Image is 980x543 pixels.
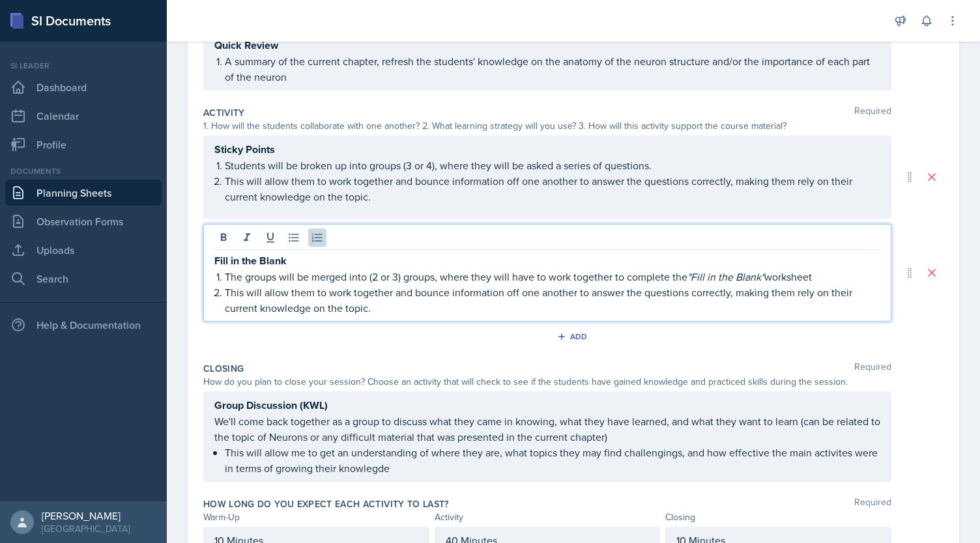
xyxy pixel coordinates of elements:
strong: Group Discussion (KWL) [214,398,328,413]
label: How long do you expect each activity to last? [203,497,449,510]
p: This will allow them to work together and bounce information off one another to answer the questi... [225,285,880,316]
div: Help & Documentation [5,312,162,338]
label: Closing [203,362,244,375]
p: We'll come back together as a group to discuss what they came in knowing, what they have learned,... [214,413,880,445]
span: Required [854,497,891,510]
p: A summary of the current chapter, refresh the students' knowledge on the anatomy of the neuron st... [225,53,880,85]
p: The groups will be merged into (2 or 3) groups, where they will have to work together to complete... [225,269,880,285]
a: Observation Forms [5,208,162,234]
a: Profile [5,132,162,158]
div: Si leader [5,60,162,72]
p: Students will be broken up into groups (3 or 4), where they will be asked a series of questions. [225,158,880,173]
a: Search [5,266,162,292]
div: 1. How will the students collaborate with one another? 2. What learning strategy will you use? 3.... [203,119,891,133]
div: Closing [665,510,891,524]
strong: Quick Review [214,38,278,53]
p: This will allow them to work together and bounce information off one another to answer the questi... [225,173,880,204]
a: Uploads [5,237,162,263]
div: Warm-Up [203,510,429,524]
strong: Fill in the Blank [214,253,287,268]
em: "Fill in the Blank" [687,270,764,284]
div: Activity [435,510,661,524]
strong: Sticky Points [214,142,275,157]
a: Dashboard [5,74,162,100]
a: Calendar [5,103,162,129]
div: How do you plan to close your session? Choose an activity that will check to see if the students ... [203,375,891,389]
span: Required [854,106,891,119]
p: This will allow me to get an understanding of where they are, what topics they may find challengi... [225,445,880,476]
div: [PERSON_NAME] [42,509,130,522]
div: Add [560,331,588,342]
span: Required [854,362,891,375]
button: Add [553,327,595,346]
div: [GEOGRAPHIC_DATA] [42,522,130,535]
label: Activity [203,106,245,119]
div: Documents [5,165,162,177]
a: Planning Sheets [5,180,162,206]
